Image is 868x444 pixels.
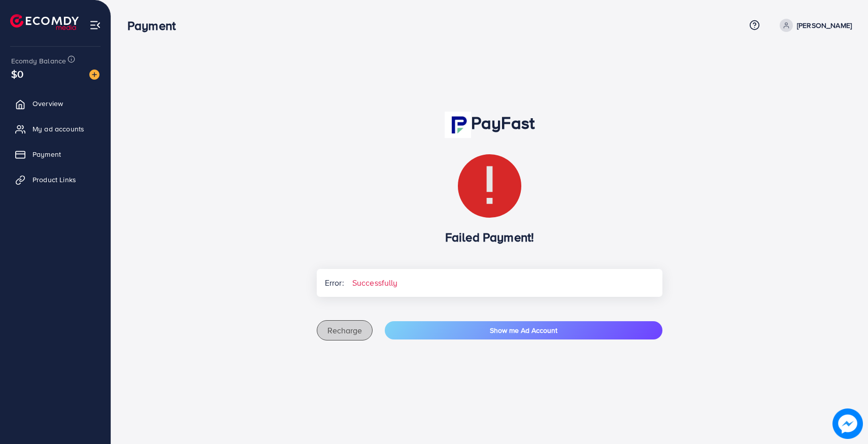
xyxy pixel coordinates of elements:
span: Overview [32,98,63,109]
a: Payment [8,144,103,164]
span: Successfully [344,269,406,297]
a: Overview [8,93,103,114]
img: image [833,409,862,438]
img: menu [89,19,101,31]
span: Ecomdy Balance [11,56,66,66]
span: Show me Ad Account [490,325,557,335]
h1: PayFast [317,112,663,138]
span: Product Links [32,175,76,185]
span: Error: [317,269,344,297]
span: Recharge [327,325,362,336]
img: logo [10,14,79,30]
img: Error [458,154,521,218]
img: image [89,70,99,80]
span: $0 [11,66,23,81]
button: Show me Ad Account [385,321,663,339]
a: Product Links [8,169,103,190]
span: My ad accounts [32,124,84,134]
h3: Payment [127,18,184,33]
h3: Failed Payment! [317,230,663,245]
span: Payment [32,149,61,159]
p: [PERSON_NAME] [797,19,852,31]
a: My ad accounts [8,119,103,139]
img: PayFast [445,112,471,138]
button: Recharge [317,320,373,340]
a: [PERSON_NAME] [776,19,852,32]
